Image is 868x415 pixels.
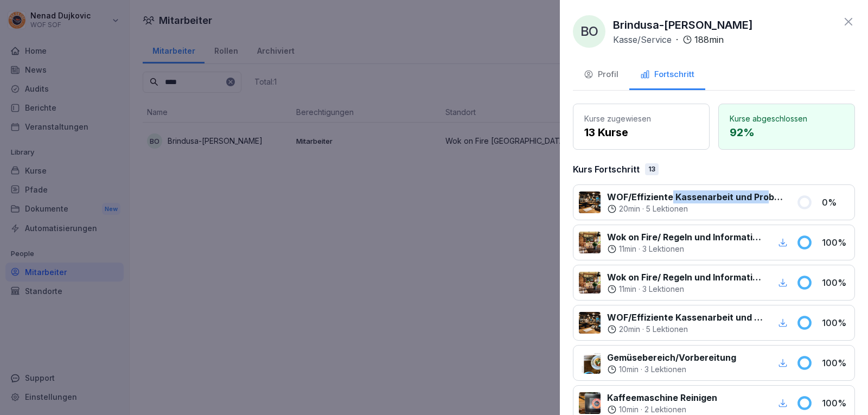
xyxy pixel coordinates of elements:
p: 100 % [822,356,849,369]
div: Profil [584,68,618,81]
p: 2 Lektionen [644,404,686,415]
p: 10 min [619,364,639,375]
p: Kaffeemaschine Reinigen [607,391,717,404]
div: Fortschritt [640,68,694,81]
div: · [613,33,724,46]
button: Profil [573,61,629,90]
p: 5 Lektionen [646,324,688,335]
p: 92 % [730,124,844,141]
p: Wok on Fire/ Regeln und Informationen [607,231,763,244]
p: Kasse/Service [613,33,672,46]
p: WOF/Effiziente Kassenarbeit und Problemlösungen [607,311,763,324]
div: BO [573,15,605,48]
p: 100 % [822,316,849,329]
p: 5 Lektionen [646,203,688,214]
p: 11 min [619,244,636,254]
p: Kurse zugewiesen [584,113,698,124]
p: 10 min [619,404,639,415]
p: 188 min [694,33,724,46]
p: Wok on Fire/ Regeln und Informationen [607,271,763,284]
p: 3 Lektionen [642,244,684,254]
p: 3 Lektionen [642,284,684,295]
p: 100 % [822,276,849,289]
div: · [607,244,763,254]
div: · [607,404,717,415]
p: WOF/Effiziente Kassenarbeit und Problemlösungen [607,190,783,203]
p: 100 % [822,397,849,410]
p: Kurse abgeschlossen [730,113,844,124]
div: · [607,203,783,214]
p: 0 % [822,196,849,209]
button: Fortschritt [629,61,705,90]
p: Brindusa-[PERSON_NAME] [613,17,753,33]
div: · [607,364,736,375]
div: · [607,284,763,295]
p: 20 min [619,324,640,335]
p: Kurs Fortschritt [573,163,640,176]
p: 20 min [619,203,640,214]
p: 13 Kurse [584,124,698,141]
p: 3 Lektionen [644,364,686,375]
div: 13 [645,163,659,175]
p: 11 min [619,284,636,295]
div: · [607,324,763,335]
p: 100 % [822,236,849,249]
p: Gemüsebereich/Vorbereitung [607,351,736,364]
